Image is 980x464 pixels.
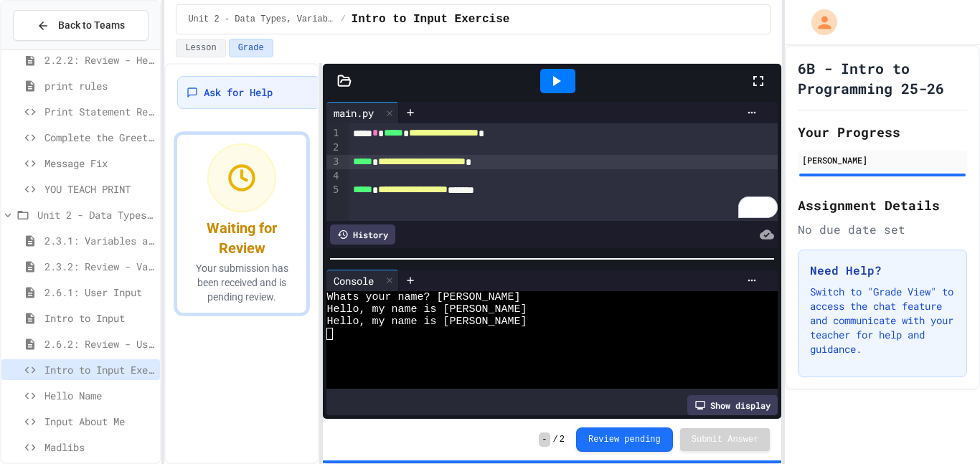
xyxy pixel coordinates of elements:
span: Hello, my name is [PERSON_NAME] [326,316,527,328]
span: Complete the Greeting [44,130,154,145]
span: Unit 2 - Data Types, Variables, [DEMOGRAPHIC_DATA] [188,14,334,25]
span: Intro to Input Exercise [44,362,154,377]
div: 5 [326,183,341,197]
div: Console [326,270,399,291]
span: 2.6.1: User Input [44,285,154,300]
div: 4 [326,169,341,184]
div: To enrich screen reader interactions, please activate Accessibility in Grammarly extension settings [349,123,778,221]
button: Grade [229,39,273,57]
div: main.py [326,102,399,123]
h2: Your Progress [798,122,967,142]
span: Intro to Input Exercise [352,11,510,28]
span: Submit Answer [692,434,759,445]
span: Ask for Help [204,85,273,100]
span: Back to Teams [58,18,125,33]
span: / [340,14,345,25]
span: Madlibs [44,440,154,455]
h3: Need Help? [810,262,955,279]
div: No due date set [798,221,967,238]
div: 1 [326,126,341,141]
div: 3 [326,155,341,169]
p: Your submission has been received and is pending review. [186,261,298,304]
button: Submit Answer [680,428,771,451]
div: History [330,224,395,245]
button: Lesson [176,39,225,57]
p: Switch to "Grade View" to access the chat feature and communicate with your teacher for help and ... [810,285,955,356]
span: 2.2.2: Review - Hello, World! [44,52,154,67]
span: - [539,432,550,447]
div: main.py [326,105,381,120]
span: Whats your name? [PERSON_NAME] [326,291,520,303]
span: Intro to Input [44,311,154,326]
span: 2.6.2: Review - User Input [44,336,154,351]
div: My Account [796,6,841,39]
div: [PERSON_NAME] [802,153,963,166]
span: Input About Me [44,414,154,429]
span: Print Statement Repair [44,104,154,119]
div: 2 [326,141,341,155]
div: Show display [687,395,778,415]
span: 2.3.2: Review - Variables and Data Types [44,259,154,274]
button: Review pending [576,427,673,452]
span: Unit 2 - Data Types, Variables, [DEMOGRAPHIC_DATA] [37,207,154,222]
span: 2.3.1: Variables and Data Types [44,233,154,248]
h2: Assignment Details [798,195,967,215]
div: Waiting for Review [186,218,298,258]
span: Message Fix [44,156,154,171]
span: YOU TEACH PRINT [44,181,154,197]
div: Console [326,273,381,288]
span: / [553,434,558,445]
span: Hello, my name is [PERSON_NAME] [326,303,527,316]
span: Hello Name [44,388,154,403]
span: 2 [560,434,565,445]
button: Back to Teams [13,10,149,41]
span: print rules [44,78,154,93]
h1: 6B - Intro to Programming 25-26 [798,58,967,98]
